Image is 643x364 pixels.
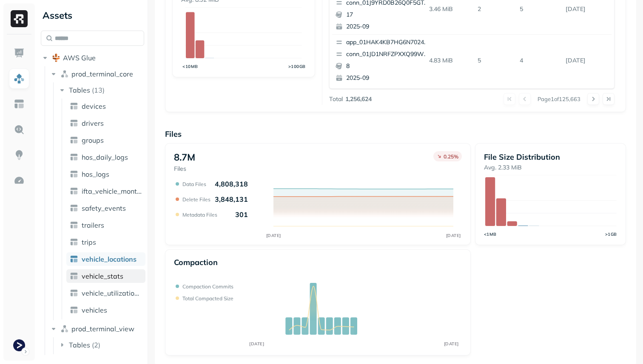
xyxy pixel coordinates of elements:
[66,201,145,215] a: safety_events
[66,116,145,130] a: drivers
[484,231,497,237] tspan: <1MB
[266,233,281,238] tspan: [DATE]
[13,339,25,351] img: Terminal
[346,23,429,31] p: 2025-09
[66,184,145,198] a: ifta_vehicle_months
[70,187,78,195] img: table
[346,38,429,47] p: app_01HAK4KB7HG6N7024210G3S8D5
[41,8,144,22] div: Assets
[82,170,109,178] span: hos_logs
[82,255,137,263] span: vehicle_locations
[332,35,432,86] button: app_01HAK4KB7HG6N7024210G3S8D5conn_01JD1NRFZPXXQ99W4Z36CMVPWD82025-09
[346,11,429,19] p: 17
[484,152,617,162] p: File Size Distribution
[70,153,78,161] img: table
[346,62,429,71] p: 8
[70,102,78,110] img: table
[82,272,123,280] span: vehicle_stats
[174,257,218,267] p: Compaction
[70,136,78,144] img: table
[69,341,90,349] span: Tables
[49,67,145,81] button: prod_terminal_core
[14,99,25,110] img: Asset Explorer
[14,73,25,84] img: Assets
[165,129,626,139] p: Files
[66,167,145,181] a: hos_logs
[92,86,105,94] p: ( 13 )
[66,252,145,266] a: vehicle_locations
[60,324,69,333] img: namespace
[174,151,195,163] p: 8.7M
[288,64,306,69] tspan: >100GB
[41,51,144,65] button: AWS Glue
[66,150,145,164] a: hos_daily_logs
[82,306,107,314] span: vehicles
[14,124,25,135] img: Query Explorer
[82,153,128,161] span: hos_daily_logs
[446,233,461,238] tspan: [DATE]
[14,175,25,186] img: Optimization
[182,196,211,203] p: Delete Files
[444,153,458,160] p: 0.25 %
[235,210,248,219] p: 301
[70,221,78,229] img: table
[82,102,106,110] span: devices
[70,255,78,263] img: table
[174,165,195,173] p: Files
[182,212,217,218] p: Metadata Files
[66,286,145,300] a: vehicle_utilization_day
[58,83,145,97] button: Tables(13)
[82,119,104,127] span: drivers
[249,341,264,347] tspan: [DATE]
[82,238,96,246] span: trips
[82,204,126,212] span: safety_events
[71,70,133,78] span: prod_terminal_core
[66,269,145,283] a: vehicle_stats
[182,64,198,69] tspan: <10MB
[474,2,516,17] p: 2
[66,133,145,147] a: groups
[82,187,142,195] span: ifta_vehicle_months
[215,195,248,203] p: 3,848,131
[70,119,78,127] img: table
[605,231,617,237] tspan: >1GB
[215,180,248,188] p: 4,808,318
[182,283,233,290] p: Compaction commits
[92,341,100,349] p: ( 2 )
[329,95,343,103] p: Total
[182,295,233,302] p: Total compacted size
[58,338,145,352] button: Tables(2)
[66,303,145,317] a: vehicles
[70,289,78,297] img: table
[484,164,617,172] p: Avg. 2.33 MiB
[444,341,459,347] tspan: [DATE]
[562,2,612,17] p: Sep 17, 2025
[182,181,206,187] p: Data Files
[49,322,145,336] button: prod_terminal_view
[346,74,429,82] p: 2025-09
[345,95,372,103] p: 1,256,624
[66,99,145,113] a: devices
[69,86,90,94] span: Tables
[70,272,78,280] img: table
[71,324,134,333] span: prod_terminal_view
[82,289,142,297] span: vehicle_utilization_day
[562,53,612,68] p: Sep 17, 2025
[474,53,516,68] p: 5
[14,48,25,59] img: Dashboard
[70,170,78,178] img: table
[346,50,429,59] p: conn_01JD1NRFZPXXQ99W4Z36CMVPWD
[426,2,475,17] p: 3.46 MiB
[66,235,145,249] a: trips
[516,53,562,68] p: 4
[82,221,104,229] span: trailers
[63,54,96,62] span: AWS Glue
[60,70,69,78] img: namespace
[70,306,78,314] img: table
[70,204,78,212] img: table
[70,238,78,246] img: table
[538,95,580,103] p: Page 1 of 125,663
[426,53,475,68] p: 4.83 MiB
[66,218,145,232] a: trailers
[516,2,562,17] p: 5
